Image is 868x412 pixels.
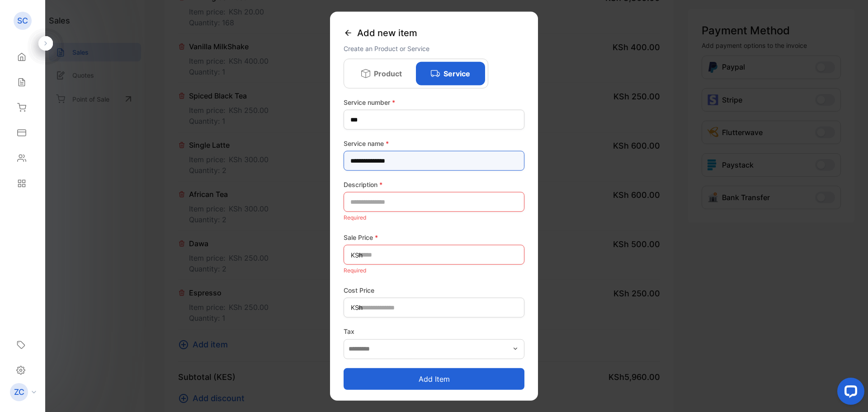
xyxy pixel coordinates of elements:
span: Create an Product or Service [344,45,429,52]
label: Service number [344,98,524,107]
p: Required [344,265,524,276]
span: KSh [351,250,363,260]
p: Product [374,68,402,79]
iframe: LiveChat chat widget [830,374,868,412]
p: Required [344,212,524,224]
span: Add new item [357,26,417,40]
p: Service [443,68,470,79]
label: Tax [344,327,524,336]
label: Description [344,180,524,189]
button: Add item [344,368,524,389]
label: Cost Price [344,286,524,295]
label: Service name [344,139,524,148]
p: SC [17,15,28,27]
label: Sale Price [344,233,524,242]
p: ZC [14,386,24,398]
span: KSh [351,303,363,312]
